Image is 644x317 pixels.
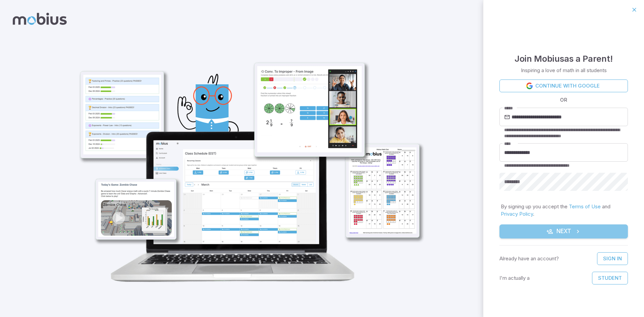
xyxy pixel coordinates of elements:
[499,224,628,239] button: Next
[499,274,530,282] p: I'm actually a
[558,96,569,104] span: OR
[501,211,533,217] a: Privacy Policy
[499,255,559,262] p: Already have an account?
[597,252,628,265] a: Sign In
[499,80,628,92] a: Continue with Google
[501,203,627,218] p: By signing up you accept the and .
[592,272,628,284] button: Student
[569,203,601,210] a: Terms of Use
[62,22,432,294] img: parent_1-illustration
[521,67,607,74] p: Inspiring a love of math in all students
[515,52,613,65] h4: Join Mobius as a Parent !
